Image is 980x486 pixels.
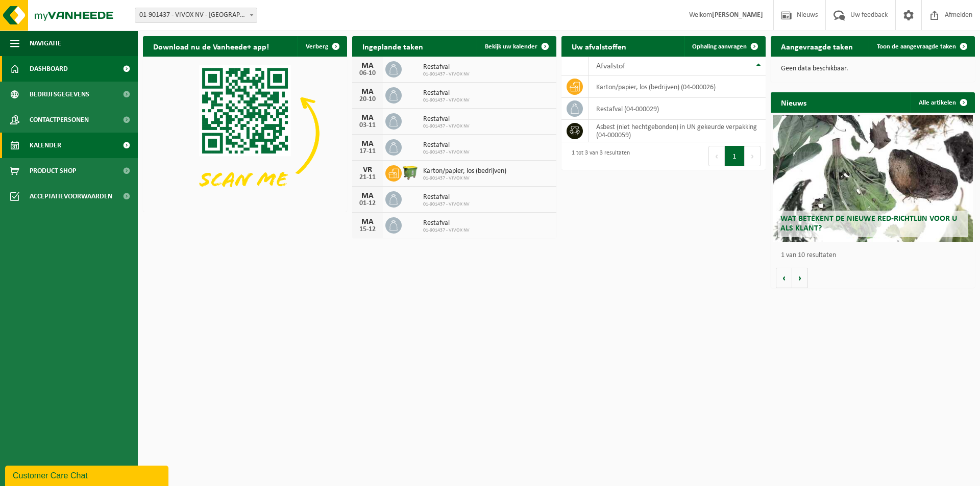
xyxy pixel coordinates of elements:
button: 1 [725,146,745,166]
span: 01-901437 - VIVOX NV [423,175,506,182]
h2: Uw afvalstoffen [561,36,636,56]
span: Dashboard [30,56,68,82]
span: Ophaling aanvragen [692,43,747,50]
div: 01-12 [357,200,378,207]
p: Geen data beschikbaar. [781,65,965,72]
span: Restafval [423,193,470,201]
h2: Aangevraagde taken [771,36,863,56]
h2: Download nu de Vanheede+ app! [143,36,279,56]
span: 01-901437 - VIVOX NV [423,97,470,104]
span: Navigatie [30,31,61,56]
span: Karton/papier, los (bedrijven) [423,167,506,175]
button: Previous [708,146,725,166]
span: Restafval [423,115,470,123]
iframe: chat widget [5,464,170,486]
a: Wat betekent de nieuwe RED-richtlijn voor u als klant? [773,115,973,242]
a: Alle artikelen [911,92,974,113]
span: Kalender [30,133,61,158]
div: 20-10 [357,96,378,103]
a: Ophaling aanvragen [684,36,765,57]
span: Restafval [423,219,470,227]
strong: [PERSON_NAME] [712,11,763,19]
span: Restafval [423,141,470,149]
span: Restafval [423,89,470,97]
img: Download de VHEPlus App [143,57,347,210]
button: Verberg [298,36,346,57]
div: MA [357,218,378,226]
div: 21-11 [357,174,378,181]
span: Acceptatievoorwaarden [30,184,112,209]
span: Contactpersonen [30,107,89,133]
span: 01-901437 - VIVOX NV [423,149,470,156]
div: MA [357,88,378,96]
span: Afvalstof [596,62,625,70]
div: MA [357,140,378,148]
td: restafval (04-000029) [589,98,766,120]
span: 01-901437 - VIVOX NV [423,227,470,234]
div: 1 tot 3 van 3 resultaten [567,145,630,167]
span: 01-901437 - VIVOX NV [423,201,470,208]
td: karton/papier, los (bedrijven) (04-000026) [589,76,766,98]
div: MA [357,192,378,200]
div: MA [357,114,378,122]
span: Toon de aangevraagde taken [877,43,956,50]
span: Product Shop [30,158,76,184]
td: asbest (niet hechtgebonden) in UN gekeurde verpakking (04-000059) [589,120,766,142]
span: Wat betekent de nieuwe RED-richtlijn voor u als klant? [780,215,957,233]
button: Volgende [792,268,808,288]
a: Bekijk uw kalender [477,36,555,57]
div: 17-11 [357,148,378,155]
span: 01-901437 - VIVOX NV - HARELBEKE [135,8,257,23]
button: Vorige [776,268,792,288]
span: Restafval [423,63,470,71]
span: Verberg [306,43,328,50]
span: 01-901437 - VIVOX NV [423,71,470,78]
div: 06-10 [357,70,378,77]
div: 03-11 [357,122,378,129]
div: VR [357,166,378,174]
span: Bedrijfsgegevens [30,82,89,107]
button: Next [745,146,761,166]
span: Bekijk uw kalender [485,43,537,50]
div: 15-12 [357,226,378,233]
h2: Nieuws [771,92,817,112]
a: Toon de aangevraagde taken [869,36,974,57]
span: 01-901437 - VIVOX NV [423,123,470,130]
p: 1 van 10 resultaten [781,252,970,259]
span: 01-901437 - VIVOX NV - HARELBEKE [135,8,257,22]
h2: Ingeplande taken [352,36,433,56]
div: MA [357,62,378,70]
img: WB-1100-HPE-GN-50 [402,164,419,181]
